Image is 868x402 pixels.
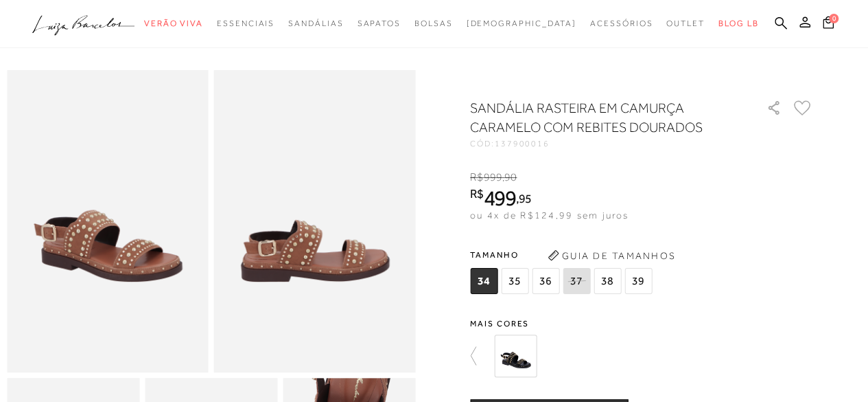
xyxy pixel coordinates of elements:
a: categoryNavScreenReaderText [666,11,705,36]
img: image [214,70,416,372]
a: BLOG LB [718,11,758,36]
span: Bolsas [414,19,453,28]
a: categoryNavScreenReaderText [414,11,453,36]
a: noSubCategoriesText [466,11,576,36]
span: 0 [829,14,838,23]
span: Outlet [666,19,705,28]
i: , [516,192,532,205]
button: Guia de Tamanhos [543,245,680,267]
i: R$ [470,188,484,200]
img: SANDÁLIA RASTEIRA EM CAMURÇA PRETA COM REBITES DOURADOS [494,335,537,377]
span: Essenciais [217,19,274,28]
span: Mais cores [470,320,813,328]
i: , [502,171,517,183]
span: 95 [519,191,532,205]
span: BLOG LB [718,19,758,28]
span: Verão Viva [144,19,203,28]
span: 38 [594,268,621,294]
span: Tamanho [470,245,655,265]
span: 35 [501,268,528,294]
a: categoryNavScreenReaderText [590,11,653,36]
span: 999 [483,171,502,183]
span: ou 4x de R$124,99 sem juros [470,210,629,221]
img: image [7,70,209,372]
h1: SANDÁLIA RASTEIRA EM CAMURÇA CARAMELO COM REBITES DOURADOS [470,98,727,137]
span: 90 [504,171,517,183]
a: categoryNavScreenReaderText [144,11,203,36]
span: 36 [532,268,559,294]
span: Acessórios [590,19,653,28]
span: Sapatos [357,19,400,28]
a: categoryNavScreenReaderText [217,11,274,36]
button: 0 [819,15,838,34]
span: 37 [563,268,590,294]
a: categoryNavScreenReaderText [357,11,400,36]
span: Sandálias [288,19,343,28]
div: CÓD: [470,139,744,148]
a: categoryNavScreenReaderText [288,11,343,36]
span: 499 [484,186,516,210]
i: R$ [470,171,483,183]
span: 34 [470,268,497,294]
span: [DEMOGRAPHIC_DATA] [466,19,576,28]
span: 137900016 [495,139,550,148]
span: 39 [624,268,652,294]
